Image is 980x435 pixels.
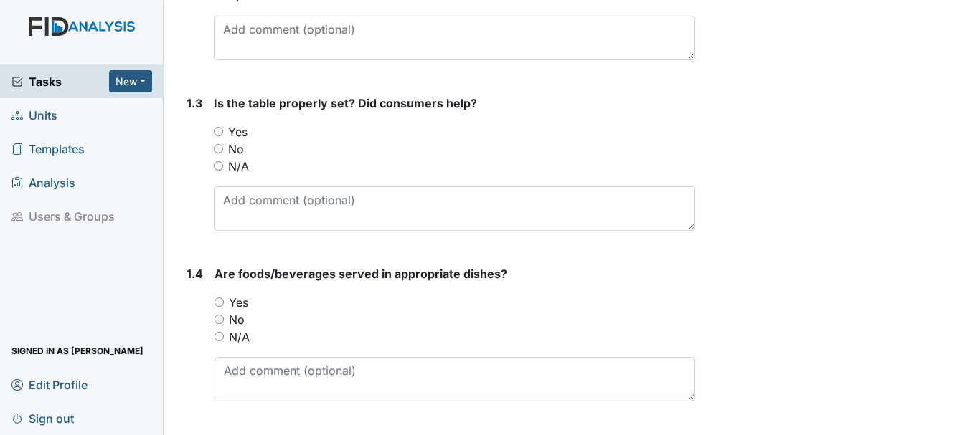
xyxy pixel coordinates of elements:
span: Sign out [11,407,74,429]
label: N/A [228,158,249,175]
input: N/A [215,332,224,341]
label: 1.4 [187,265,203,282]
input: N/A [214,161,223,171]
span: Units [11,104,57,126]
span: Are foods/beverages served in appropriate dishes? [215,267,507,281]
label: Yes [228,123,248,140]
span: Signed in as [PERSON_NAME] [11,340,143,362]
span: Edit Profile [11,373,88,396]
span: Templates [11,138,85,160]
label: No [229,311,245,328]
label: Yes [229,294,248,311]
input: Yes [215,297,224,307]
a: Tasks [11,73,109,90]
input: Yes [214,127,223,136]
input: No [214,144,223,153]
span: Is the table properly set? Did consumers help? [214,96,477,110]
label: N/A [229,328,250,345]
label: No [228,140,244,158]
button: New [109,70,152,92]
span: Analysis [11,171,75,193]
label: 1.3 [187,95,202,112]
input: No [215,315,224,324]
